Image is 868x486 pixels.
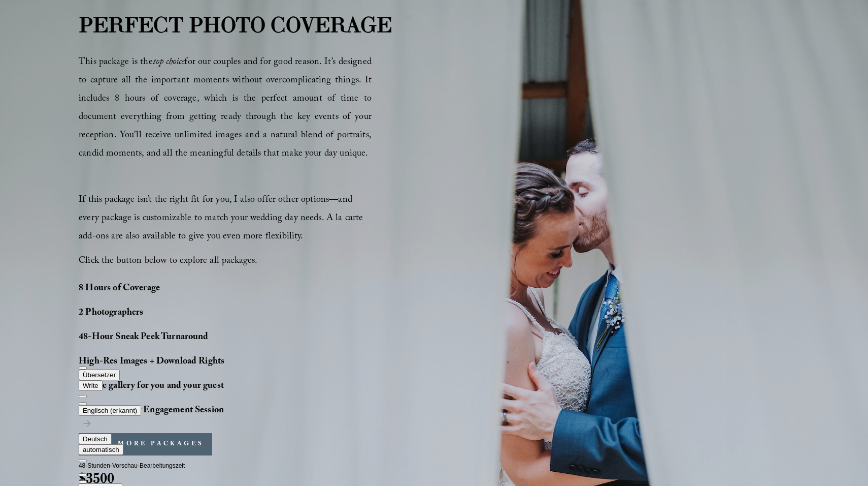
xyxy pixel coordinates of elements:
em: top choice [153,55,185,71]
span: This package is the for our couples and for good reason. It’s designed to capture all the importa... [79,55,372,162]
strong: 48-Hour Sneak Peek Turnaround [79,330,209,346]
strong: 8 Hours of Coverage [79,281,160,297]
span: Click the button below to explore all packages. [79,254,257,269]
strong: PERFECT PHOTO COVERAGE [79,11,392,38]
span: If this package isn’t the right fit for you, I also offer other options—and every package is cust... [79,193,366,245]
strong: 2 Photographers [79,306,143,321]
strong: High-Res Images + Download Rights [79,354,224,370]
